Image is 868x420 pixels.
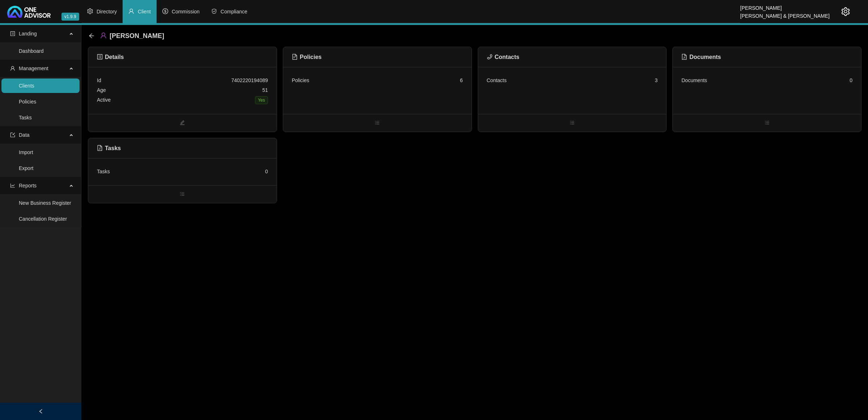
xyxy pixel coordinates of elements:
span: Reports [19,183,37,188]
span: Client [138,9,151,14]
span: Documents [681,54,721,60]
span: safety [211,8,217,14]
span: Directory [97,9,117,14]
span: profile [10,31,15,36]
div: Active [97,96,111,104]
span: Landing [19,31,37,37]
span: Contacts [487,54,519,60]
span: bars [478,119,667,127]
span: user [100,32,107,39]
span: 51 [262,87,268,93]
a: Import [19,149,33,155]
a: Clients [19,83,34,89]
a: Policies [19,99,36,105]
a: Dashboard [19,48,44,54]
span: Tasks [97,145,121,151]
span: bars [88,191,277,199]
span: line-chart [10,183,15,188]
div: Contacts [487,76,507,84]
span: file-pdf [97,145,103,151]
img: 2df55531c6924b55f21c4cf5d4484680-logo-light.svg [7,6,51,18]
span: user [10,66,15,71]
div: 7402220194089 [231,76,268,84]
span: Details [97,54,124,60]
span: bars [283,119,472,127]
span: Management [19,65,48,71]
span: [PERSON_NAME] [110,32,164,39]
span: Compliance [221,9,247,14]
span: bars [673,119,861,127]
div: Documents [681,76,707,84]
span: left [38,409,43,414]
span: arrow-left [89,33,94,39]
a: Tasks [19,115,32,120]
span: user [128,8,134,14]
div: Tasks [97,167,110,175]
div: 0 [265,167,268,175]
span: dollar [162,8,168,14]
span: Yes [255,96,268,104]
div: [PERSON_NAME] & [PERSON_NAME] [740,10,830,18]
div: Id [97,76,101,84]
a: New Business Register [19,200,71,206]
span: Data [19,132,30,138]
div: Age [97,86,106,94]
div: 3 [655,76,658,84]
span: edit [88,119,277,127]
div: 6 [460,76,463,84]
span: phone [487,54,493,60]
div: 0 [850,76,852,84]
a: Cancellation Register [19,216,67,222]
span: Policies [292,54,322,60]
span: setting [841,7,850,16]
div: back [89,33,94,39]
div: [PERSON_NAME] [740,2,830,10]
span: import [10,132,15,137]
div: Policies [292,76,309,84]
span: Commission [172,9,200,14]
span: setting [87,8,93,14]
span: file-text [292,54,298,60]
span: file-pdf [681,54,687,60]
span: v1.9.9 [61,13,79,21]
a: Export [19,165,33,171]
span: profile [97,54,103,60]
